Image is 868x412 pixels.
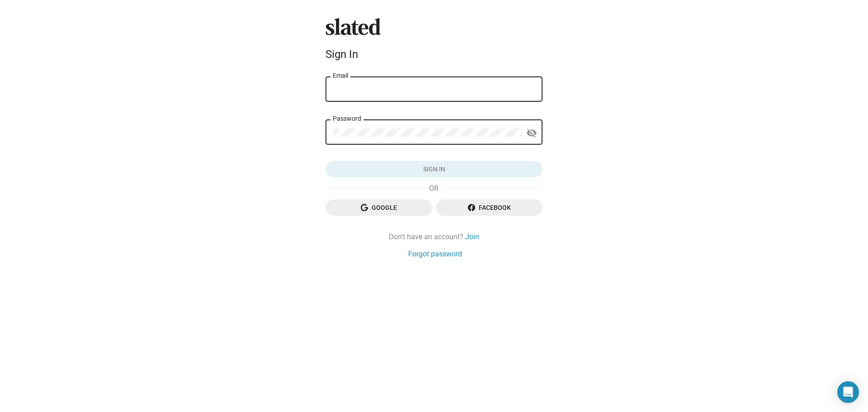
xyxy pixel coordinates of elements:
[325,48,542,61] div: Sign In
[325,18,542,64] sl-branding: Sign In
[837,381,859,403] div: Open Intercom Messenger
[408,249,462,259] a: Forgot password
[333,199,425,216] span: Google
[523,124,541,142] button: Show password
[325,199,432,216] button: Google
[436,199,542,216] button: Facebook
[443,199,535,216] span: Facebook
[325,232,542,242] div: Don't have an account?
[465,232,479,242] a: Join
[526,126,537,140] mat-icon: visibility_off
